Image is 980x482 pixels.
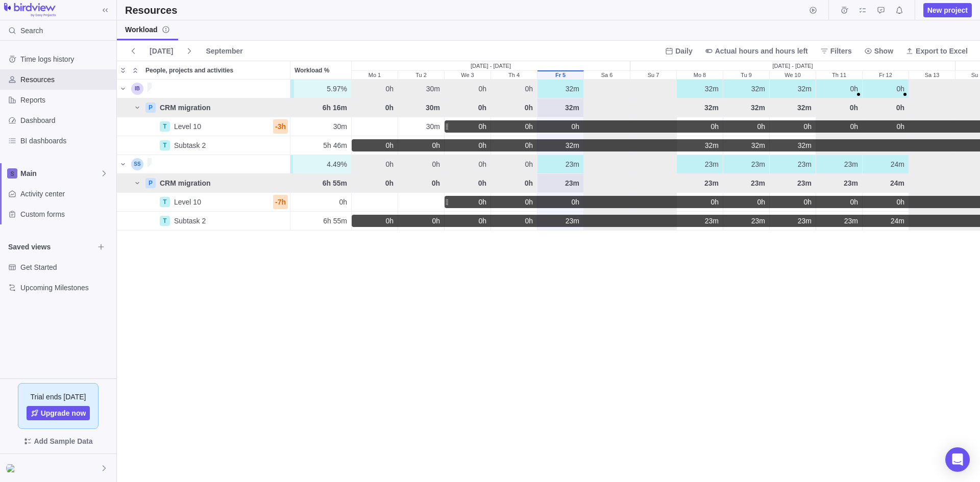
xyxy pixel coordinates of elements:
[20,74,112,85] span: Resources
[751,140,765,150] span: 32m
[525,178,533,188] span: 0h
[491,155,537,174] div: Th 4
[445,212,491,231] div: We 3
[20,283,112,293] span: Upcoming Milestones
[757,197,765,207] span: 0h
[584,71,630,79] div: Sa 6
[863,71,909,79] div: Fr 12
[478,140,486,150] span: 0h
[630,117,677,136] div: Su 7
[174,197,201,207] span: Level 10
[491,212,537,231] div: Th 4
[677,155,723,174] div: Mo 8
[661,44,696,58] span: Daily
[677,71,723,79] div: Mo 8
[751,103,765,113] span: 32m
[630,212,677,231] div: Su 7
[837,8,851,16] a: Time logs
[323,140,347,150] span: 5h 46m
[710,197,719,207] span: 0h
[909,193,955,212] div: Sa 13
[117,20,178,40] a: Workloadinfo-description
[566,84,579,94] span: 32m
[398,80,445,98] div: Tu 2
[290,61,351,79] div: Workload %
[537,174,584,193] div: Fr 5
[863,80,909,98] div: Fr 12
[927,5,968,15] span: New project
[705,140,719,150] span: 32m
[896,121,904,132] span: 0h
[723,155,770,174] div: Tu 9
[923,3,972,17] span: New project
[20,54,112,64] span: Time logs history
[352,61,630,70] div: [DATE] - [DATE]
[584,193,630,212] div: Sa 6
[537,71,583,79] div: Fr 5
[844,159,858,169] span: 23m
[892,8,906,16] a: Notifications
[565,103,579,113] span: 32m
[206,46,242,56] span: September
[909,98,955,117] div: Sa 13
[385,140,394,150] span: 0h
[798,140,812,150] span: 32m
[41,408,86,418] span: Upgrade now
[117,98,290,117] div: People, projects and activities
[145,44,177,58] span: [DATE]
[150,46,173,56] span: [DATE]
[290,136,352,155] div: Workload %
[339,197,347,207] span: 0h
[890,178,904,188] span: 24m
[426,121,440,132] span: 30m
[537,80,584,98] div: Fr 5
[432,178,440,188] span: 0h
[27,406,90,420] span: Upgrade now
[4,3,56,17] img: logo
[863,193,909,212] div: Fr 12
[145,178,156,188] div: P
[143,103,290,113] a: PCRM migration
[909,71,955,79] div: Sa 13
[816,136,863,155] div: Th 11
[20,168,100,179] span: Main
[295,65,329,75] span: Workload %
[117,174,290,193] div: People, projects and activities
[675,46,692,56] span: Daily
[770,193,816,212] div: We 10
[751,84,765,94] span: 32m
[491,98,537,117] div: Th 4
[630,61,955,70] div: [DATE] - [DATE]
[491,136,537,155] div: Th 4
[323,103,347,113] span: 6h 16m
[630,193,677,212] div: Su 7
[158,121,273,132] a: TLevel 10
[770,117,816,136] div: We 10
[806,3,820,17] span: Start timer
[816,71,862,79] div: Th 11
[398,174,445,193] div: Tu 2
[202,44,247,58] span: September
[117,117,290,136] div: People, projects and activities
[170,216,210,226] div: Subtask 2
[874,3,888,17] span: Approval requests
[566,159,579,169] span: 23m
[584,174,630,193] div: Sa 6
[723,80,770,98] div: Tu 9
[426,103,440,113] span: 30m
[398,136,445,155] div: Tu 2
[850,84,858,94] span: 0h
[723,136,770,155] div: Tu 9
[584,117,630,136] div: Sa 6
[723,71,769,79] div: Tu 9
[290,174,352,193] div: Workload %
[751,178,765,188] span: 23m
[584,98,630,117] div: Sa 6
[117,136,290,155] div: People, projects and activities
[158,216,290,226] a: TSubtask 2
[891,159,904,169] span: 24m
[385,84,394,94] span: 0h
[855,8,870,16] a: My assignments
[770,80,816,98] div: We 10
[156,103,215,113] div: CRM migration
